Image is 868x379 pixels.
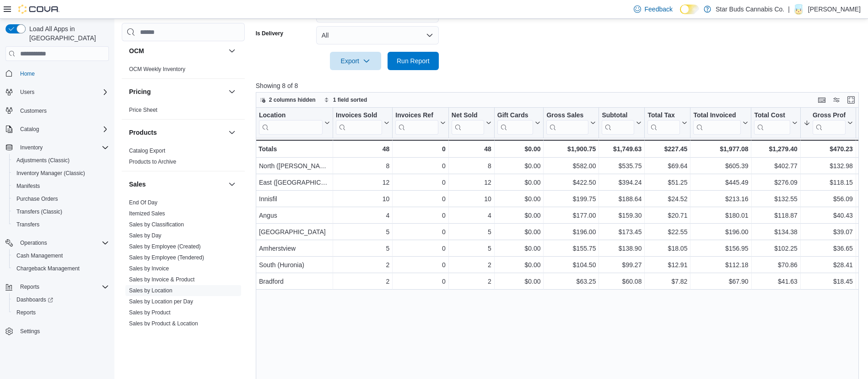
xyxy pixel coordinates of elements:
button: Sales [226,179,237,190]
span: Sales by Location [129,287,173,294]
button: Sales [129,180,225,189]
button: Location [259,111,330,135]
div: $1,977.08 [693,143,748,154]
button: Inventory [2,141,113,154]
div: Total Tax [647,111,680,135]
div: $99.27 [602,260,642,271]
div: Gross Profit [813,111,846,120]
div: Net Sold [452,111,484,120]
div: $155.75 [546,243,596,254]
a: Itemized Sales [129,210,165,217]
span: Users [20,88,34,96]
button: Products [129,128,225,137]
span: Dark Mode [680,14,680,15]
div: $22.55 [647,227,687,238]
div: [GEOGRAPHIC_DATA] [259,227,330,238]
button: Inventory [16,142,46,153]
span: Inventory [16,142,109,153]
a: Home [16,68,38,79]
div: Innisfil [259,194,330,205]
span: Dashboards [16,296,53,303]
div: $0.00 [497,260,541,271]
span: Manifests [16,182,40,190]
div: 5 [336,227,389,238]
button: Operations [16,237,51,248]
button: 1 field sorted [320,94,371,105]
div: Gift Cards [497,111,534,120]
div: Gift Card Sales [497,111,534,135]
span: Export [335,52,376,70]
a: Reports [13,307,39,318]
div: $132.55 [754,194,797,205]
div: $118.87 [754,210,797,221]
a: Transfers [13,219,43,230]
a: Settings [16,326,43,337]
a: Dashboards [13,294,57,305]
button: Display options [831,94,842,105]
div: Location [259,111,323,120]
a: Sales by Location per Day [129,298,193,305]
span: Chargeback Management [13,263,109,274]
div: 10 [336,194,389,205]
div: $188.64 [602,194,642,205]
span: 2 columns hidden [269,96,316,104]
span: Cash Management [16,252,63,259]
div: $0.00 [497,143,541,154]
button: Inventory Manager (Classic) [9,167,113,180]
span: Cash Management [13,250,109,261]
div: $0.00 [497,161,541,172]
div: Pricing [122,104,245,119]
div: $20.71 [647,210,687,221]
span: Sales by Product & Location [129,320,198,327]
img: Cova [18,5,59,14]
span: Sales by Invoice & Product [129,276,194,283]
a: Sales by Invoice [129,265,169,272]
div: $104.50 [546,260,596,271]
span: Users [16,87,109,98]
div: Daniel Swadron [793,4,804,15]
div: $102.25 [754,243,797,254]
span: Chargeback Management [16,265,80,272]
div: $394.24 [602,177,642,188]
button: Users [2,86,113,99]
button: Reports [9,306,113,319]
span: Sales by Classification [129,221,184,228]
a: Sales by Employee (Tendered) [129,254,204,261]
div: $173.45 [602,227,642,238]
div: 0 [395,276,445,287]
div: $0.00 [497,177,541,188]
button: Gift Cards [497,111,541,135]
button: Run Report [388,52,439,70]
button: Export [330,52,381,70]
button: Pricing [129,87,225,96]
a: Chargeback Management [13,263,83,274]
span: Manifests [13,181,109,192]
div: 12 [452,177,491,188]
div: Subtotal [602,111,634,120]
a: OCM Weekly Inventory [129,66,185,72]
div: 0 [395,210,445,221]
span: Sales by Employee (Created) [129,243,201,250]
input: Dark Mode [680,5,699,14]
div: North ([PERSON_NAME]) [259,161,330,172]
span: 1 field sorted [333,96,367,104]
div: $177.00 [546,210,596,221]
label: Is Delivery [256,30,283,37]
a: Customers [16,105,50,116]
h3: OCM [129,46,144,55]
div: 8 [452,161,491,172]
span: Inventory Manager (Classic) [16,170,85,177]
div: $605.39 [693,161,748,172]
div: East ([GEOGRAPHIC_DATA]) [259,177,330,188]
button: 2 columns hidden [256,94,319,105]
span: Catalog Export [129,147,165,154]
p: Showing 8 of 8 [256,81,865,90]
button: Catalog [2,123,113,136]
a: Cash Management [13,250,66,261]
div: $422.50 [546,177,596,188]
div: $1,279.40 [754,143,797,154]
span: Catalog [20,126,39,133]
span: Catalog [16,124,109,135]
button: Subtotal [602,111,642,135]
